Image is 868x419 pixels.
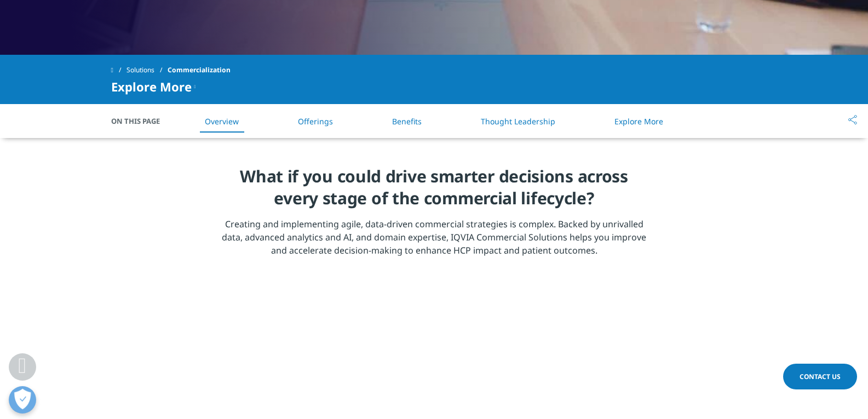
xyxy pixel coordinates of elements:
a: Solutions [127,60,168,80]
button: Open Preferences [9,386,36,414]
span: On This Page [111,116,171,127]
a: Contact Us [783,364,857,389]
span: Contact Us [800,372,841,381]
a: Overview [205,116,239,127]
h4: What if you could drive smarter decisions across every stage of the commercial lifecycle? [220,165,648,217]
span: Explore More [111,80,192,93]
a: Benefits [392,116,422,127]
a: Thought Leadership [481,116,555,127]
a: Explore More [614,116,663,127]
a: Offerings [298,116,333,127]
span: Commercialization [168,60,231,80]
p: Creating and implementing agile, data-driven commercial strategies is complex. Backed by unrivall... [220,217,648,263]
